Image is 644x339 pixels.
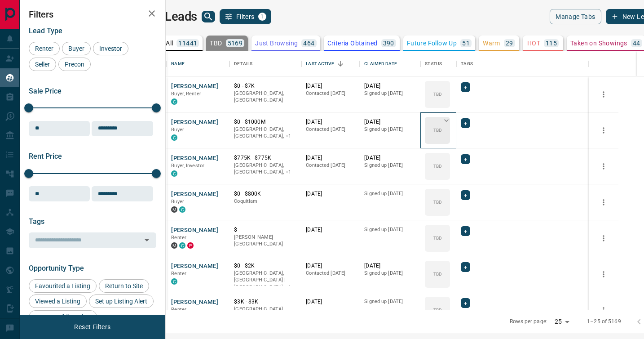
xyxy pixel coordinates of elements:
span: Seller [32,61,53,68]
p: Just Browsing [255,40,298,46]
p: TBD [433,199,442,205]
p: Signed up [DATE] [364,162,416,169]
span: Lead Type [29,27,62,35]
p: 5169 [228,40,243,46]
div: Renter [29,42,60,55]
p: 464 [303,40,314,46]
div: condos.ca [171,278,177,285]
p: [DATE] [306,190,355,198]
span: Set up Listing Alert [92,298,150,305]
div: Status [420,51,456,76]
p: Future Follow Up [407,40,457,46]
p: Contacted [DATE] [306,90,355,97]
div: Investor [93,42,128,55]
span: + [464,119,467,128]
p: Contacted [DATE] [306,162,355,169]
div: + [461,154,470,164]
div: + [461,298,470,308]
span: Investor [96,45,125,52]
span: + [464,155,467,164]
p: 1–25 of 5169 [587,318,621,326]
button: more [597,303,610,317]
p: Signed up [DATE] [364,190,416,197]
button: [PERSON_NAME] [171,262,218,271]
p: [DATE] [364,118,416,126]
span: Tags [29,217,44,226]
p: $0 - $1000M [234,118,297,126]
p: Coquitlam [234,198,297,205]
div: Seller [29,58,56,71]
p: $0 - $2K [234,262,297,270]
p: 11441 [178,40,197,46]
div: Details [229,51,301,76]
div: 25 [551,315,573,328]
span: Renter [32,45,57,52]
span: + [464,263,467,272]
button: more [597,232,610,245]
div: condos.ca [179,206,185,213]
span: Return to Site [102,282,146,290]
div: Name [171,51,185,76]
p: Signed up [DATE] [364,270,416,277]
span: + [464,227,467,236]
span: Renter [171,307,186,312]
span: Buyer [171,199,184,205]
button: [PERSON_NAME] [171,118,218,127]
p: Signed up [DATE] [364,226,416,233]
p: Contacted [DATE] [306,270,355,277]
p: All [166,40,173,46]
p: Criteria Obtained [327,40,378,46]
p: $775K - $775K [234,154,297,162]
p: [GEOGRAPHIC_DATA], [GEOGRAPHIC_DATA] [234,306,297,320]
p: [DATE] [364,262,416,270]
p: 29 [506,40,513,46]
p: [DATE] [306,262,355,270]
div: Tags [461,51,473,76]
p: 51 [462,40,470,46]
p: $3K - $3K [234,298,297,306]
button: search button [202,11,215,22]
button: more [597,196,610,209]
button: more [597,268,610,281]
span: Precon [62,61,88,68]
span: Buyer, Renter [171,91,201,97]
button: more [597,160,610,173]
div: + [461,190,470,200]
span: Opportunity Type [29,264,84,272]
p: $0 - $7K [234,82,297,90]
p: Rows per page: [510,318,547,326]
span: Favourited a Listing [32,282,93,290]
button: [PERSON_NAME] [171,82,218,91]
p: TBD [210,40,222,46]
p: Taken on Showings [570,40,627,46]
p: HOT [527,40,540,46]
div: Viewed a Listing [29,294,87,308]
p: [DATE] [306,82,355,90]
p: 390 [383,40,394,46]
div: + [461,118,470,128]
button: Sort [334,58,347,70]
p: Signed up [DATE] [364,90,416,97]
button: [PERSON_NAME] [171,154,218,163]
p: [PERSON_NAME][GEOGRAPHIC_DATA] [234,234,297,248]
div: Tags [456,51,589,76]
div: Name [167,51,229,76]
button: Open [141,234,153,246]
p: [DATE] [364,82,416,90]
div: Claimed Date [364,51,397,76]
span: + [464,83,467,92]
div: Last Active [306,51,334,76]
span: Sale Price [29,87,62,95]
p: Warm [483,40,500,46]
div: Set up Listing Alert [89,294,154,308]
p: TBD [433,163,442,169]
span: Buyer [171,127,184,133]
p: Contacted [DATE] [306,126,355,133]
div: Last Active [301,51,360,76]
div: condos.ca [171,170,177,177]
p: [DATE] [306,226,355,234]
p: TBD [433,235,442,241]
div: mrloft.ca [171,206,177,213]
span: Viewed a Listing [32,298,84,305]
div: Buyer [62,42,91,55]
